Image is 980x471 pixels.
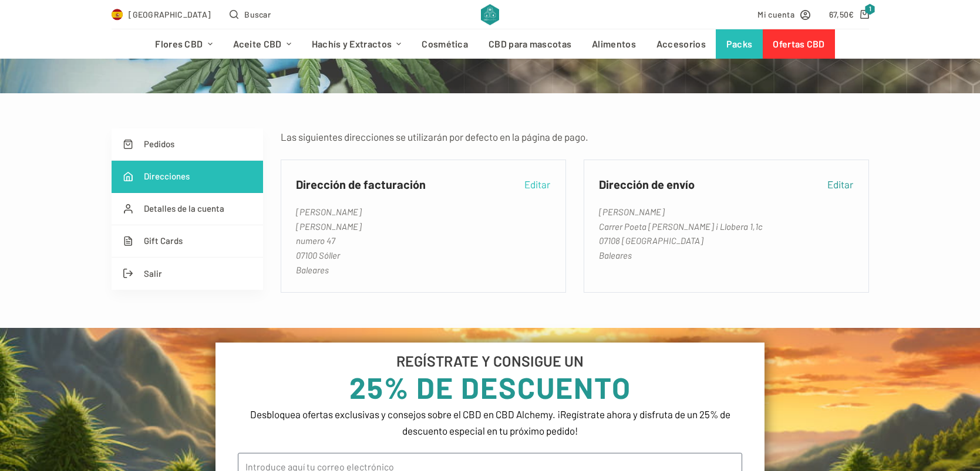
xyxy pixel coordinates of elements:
[296,205,550,277] address: [PERSON_NAME] [PERSON_NAME] numero 47 07100 Sóller Baleares
[112,225,263,257] a: Gift Cards
[582,29,646,59] a: Alimentos
[479,29,582,59] a: CBD para mascotas
[865,4,875,15] span: 1
[599,205,853,263] address: [PERSON_NAME] Carrer Poeta [PERSON_NAME] i Llobera 1,1c 07108 [GEOGRAPHIC_DATA] Baleares
[599,175,695,193] h3: Dirección de envío
[112,9,123,21] img: ES Flag
[112,257,263,290] a: Salir
[524,176,550,192] a: Editar
[481,4,499,25] img: CBD Alchemy
[281,128,869,145] p: Las siguientes direcciones se utilizarán por defecto en la página de pago.
[112,193,263,225] a: Detalles de la cuenta
[238,406,743,439] p: Desbloquea ofertas exclusivas y consejos sobre el CBD en CBD Alchemy. ¡Regístrate ahora y disfrut...
[112,8,211,21] a: Select Country
[244,8,271,21] span: Buscar
[412,29,479,59] a: Cosmética
[757,8,794,21] span: Mi cuenta
[827,176,853,192] a: Editar
[646,29,716,59] a: Accesorios
[238,354,743,368] h6: REGÍSTRATE Y CONSIGUE UN
[763,29,835,59] a: Ofertas CBD
[829,8,869,21] a: Carro de compra
[757,8,810,21] a: Mi cuenta
[145,29,223,59] a: Flores CBD
[238,372,743,402] h3: 25% DE DESCUENTO
[112,128,263,161] a: Pedidos
[223,29,301,59] a: Aceite CBD
[301,29,412,59] a: Hachís y Extractos
[112,161,263,193] a: Direcciones
[848,9,854,19] span: €
[230,8,271,21] button: Abrir formulario de búsqueda
[145,29,835,59] nav: Menú de cabecera
[296,175,426,193] h3: Dirección de facturación
[829,9,854,19] bdi: 67,50
[129,8,211,21] span: [GEOGRAPHIC_DATA]
[716,29,763,59] a: Packs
